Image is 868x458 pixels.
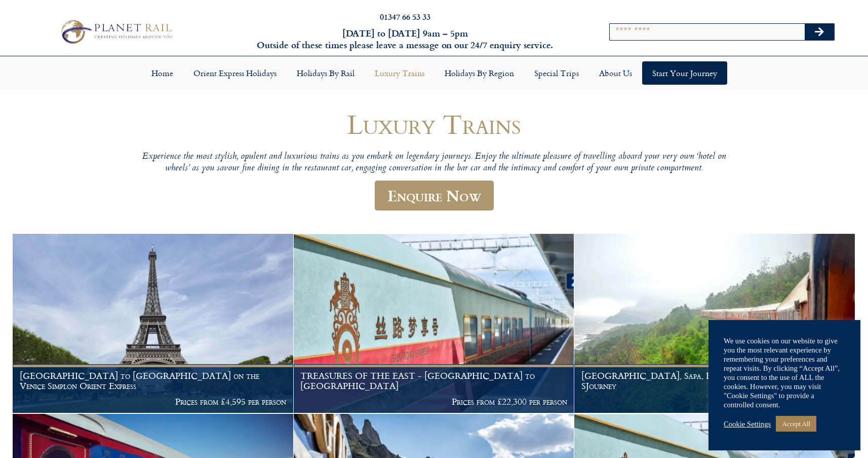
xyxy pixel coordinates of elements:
[300,397,567,407] p: Prices from £22,300 per person
[375,181,494,210] a: Enquire Now
[574,234,855,413] a: [GEOGRAPHIC_DATA], Sapa, Ha Long & Lan Ha aboard the SJourney Prices from £6,795 per person
[13,234,294,413] a: [GEOGRAPHIC_DATA] to [GEOGRAPHIC_DATA] on the Venice Simplon Orient Express Prices from £4,595 pe...
[294,234,575,413] a: TREASURES OF THE EAST - [GEOGRAPHIC_DATA] to [GEOGRAPHIC_DATA] Prices from £22,300 per person
[435,61,524,85] a: Holidays by Region
[589,61,642,85] a: About Us
[581,397,848,407] p: Prices from £6,795 per person
[724,419,771,429] a: Cookie Settings
[234,27,576,51] h6: [DATE] to [DATE] 9am – 5pm Outside of these times please leave a message on our 24/7 enquiry serv...
[20,397,287,407] p: Prices from £4,595 per person
[642,61,727,85] a: Start your Journey
[20,371,287,391] h1: [GEOGRAPHIC_DATA] to [GEOGRAPHIC_DATA] on the Venice Simplon Orient Express
[130,151,738,175] p: Experience the most stylish, opulent and luxurious trains as you embark on legendary journeys. En...
[183,61,287,85] a: Orient Express Holidays
[300,371,567,391] h1: TREASURES OF THE EAST - [GEOGRAPHIC_DATA] to [GEOGRAPHIC_DATA]
[141,61,183,85] a: Home
[805,24,834,40] button: Search
[524,61,589,85] a: Special Trips
[380,11,430,22] a: 01347 66 53 33
[5,61,863,85] nav: Menu
[581,371,848,391] h1: [GEOGRAPHIC_DATA], Sapa, Ha Long & Lan Ha aboard the SJourney
[130,109,738,139] h1: Luxury Trains
[287,61,365,85] a: Holidays by Rail
[56,17,175,47] img: Planet Rail Train Holidays Logo
[776,416,816,432] a: Accept All
[365,61,435,85] a: Luxury Trains
[724,336,845,409] div: We use cookies on our website to give you the most relevant experience by remembering your prefer...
